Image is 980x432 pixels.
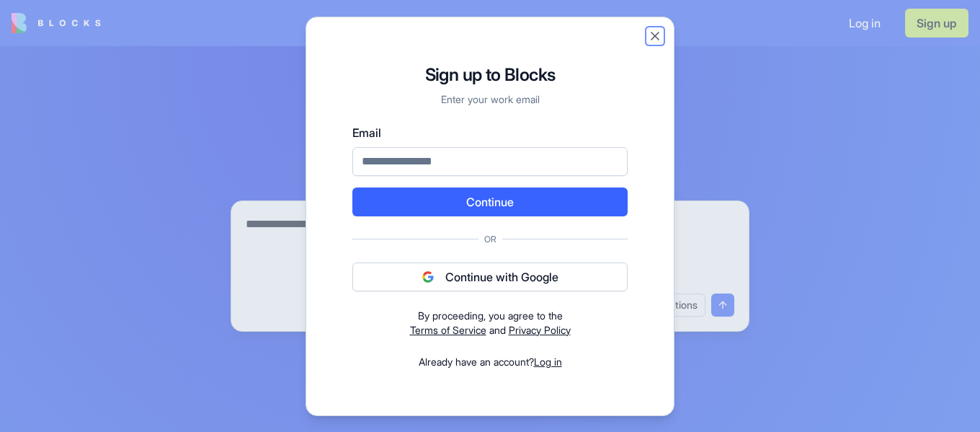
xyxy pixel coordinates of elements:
div: By proceeding, you agree to the [352,309,628,323]
h1: Sign up to Blocks [352,63,628,87]
img: google logo [422,271,434,283]
button: Continue [352,188,628,216]
a: Log in [534,356,562,368]
a: Terms of Service [410,324,486,336]
div: and [352,309,628,338]
div: Already have an account? [352,355,628,369]
label: Email [352,124,628,141]
span: Or [478,234,502,245]
p: Enter your work email [352,92,628,107]
button: Close [648,29,662,43]
a: Privacy Policy [509,324,571,336]
button: Continue with Google [352,263,628,291]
